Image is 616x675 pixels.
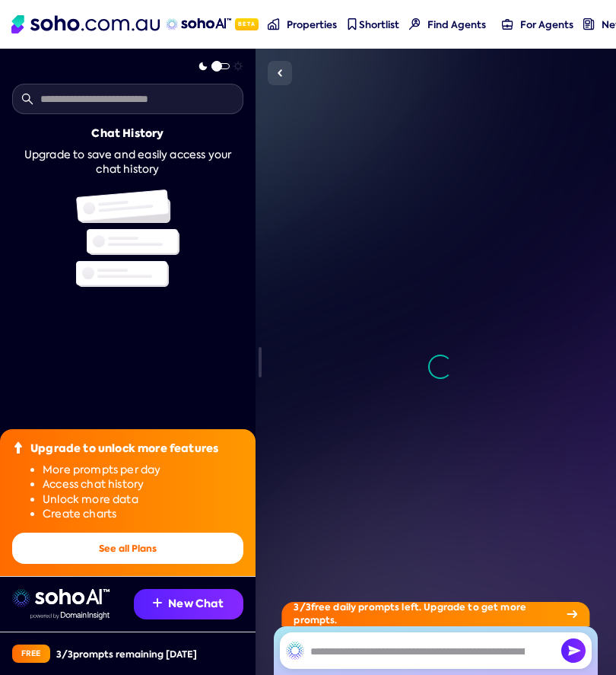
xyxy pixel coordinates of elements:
span: Shortlist [359,18,399,31]
img: Arrow icon [567,610,578,618]
img: news-nav icon [583,18,595,30]
span: Find Agents [427,18,486,31]
img: Send icon [561,638,586,663]
div: Chat History [91,126,164,142]
img: Chat history illustration [76,189,179,287]
button: See all Plans [12,533,243,564]
img: properties-nav icon [268,18,279,30]
img: Soho Logo [11,15,160,33]
img: sohoai logo [12,589,110,607]
img: shortlist-nav icon [346,18,357,30]
img: Recommendation icon [153,598,162,607]
button: New Chat [134,589,243,619]
img: Find agents icon [409,18,421,30]
img: Data provided by Domain Insight [30,612,110,619]
div: Free [12,645,50,663]
button: Send [561,638,586,663]
img: sohoAI logo [166,18,230,30]
img: SohoAI logo black [286,642,304,660]
span: Beta [235,18,259,30]
div: 3 / 3 free daily prompts left. Upgrade to get more prompts. [281,602,589,626]
img: Upgrade icon [12,441,24,454]
span: Properties [287,18,337,31]
span: For Agents [520,18,573,31]
li: Access chat history [43,477,243,492]
div: Upgrade to unlock more features [30,441,218,457]
img: for-agents-nav icon [502,18,513,30]
li: Create charts [43,507,243,522]
li: More prompts per day [43,463,243,478]
img: Sidebar toggle icon [271,64,289,82]
li: Unlock more data [43,492,243,508]
div: 3 / 3 prompts remaining [DATE] [56,648,197,661]
div: Upgrade to save and easily access your chat history [12,148,243,177]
